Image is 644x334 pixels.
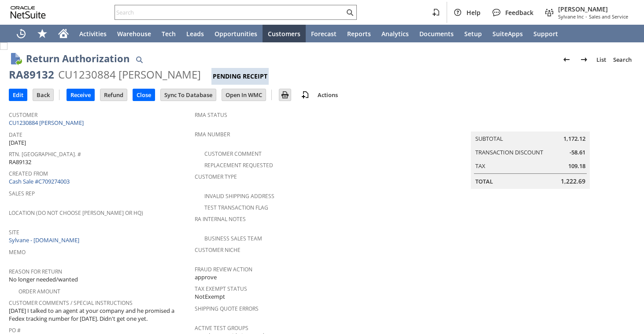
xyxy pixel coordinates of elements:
[471,117,590,131] caption: Summary
[58,28,69,39] svg: Home
[58,68,201,82] div: CU1230884 [PERSON_NAME]
[311,30,337,38] span: Forecast
[112,25,156,42] a: Warehouse
[563,135,585,143] span: 1,172.12
[9,299,133,307] a: Customer Comments / Special Instructions
[67,89,94,101] input: Receive
[100,89,127,101] input: Refund
[26,51,130,66] h1: Return Authorization
[9,177,70,185] a: Cash Sale #C709274003
[209,25,263,42] a: Opportunities
[585,13,587,20] span: -
[11,25,32,42] a: Recent Records
[381,30,409,38] span: Analytics
[505,8,533,17] span: Feedback
[9,236,81,244] a: Sylvane - [DOMAIN_NAME]
[204,161,273,169] a: Replacement Requested
[204,235,262,242] a: Business Sales Team
[9,190,35,197] a: Sales Rep
[414,25,459,42] a: Documents
[195,266,252,273] a: Fraud Review Action
[347,30,371,38] span: Reports
[134,54,144,65] img: Quick Find
[9,307,190,323] span: [DATE] I talked to an agent at your company and he promised a Fedex tracking number for [DATE]. D...
[161,89,216,101] input: Sync To Database
[33,89,53,101] input: Back
[466,8,481,17] span: Help
[528,25,563,42] a: Support
[314,91,341,99] a: Actions
[558,13,584,20] span: Sylvane Inc
[222,89,266,101] input: Open In WMC
[558,5,628,13] span: [PERSON_NAME]
[211,68,269,85] div: Pending Receipt
[475,162,485,170] a: Tax
[300,90,311,100] img: add-record.svg
[561,54,572,65] img: Previous
[11,6,46,19] svg: logo
[195,293,225,301] span: NotExempt
[195,324,248,332] a: Active Test Groups
[133,89,155,101] input: Close
[215,30,257,38] span: Opportunities
[195,305,259,312] a: Shipping Quote Errors
[195,285,247,293] a: Tax Exempt Status
[32,25,53,42] div: Shortcuts
[9,268,62,275] a: Reason For Return
[9,89,27,101] input: Edit
[492,30,523,38] span: SuiteApps
[459,25,487,42] a: Setup
[589,13,628,20] span: Sales and Service
[195,173,237,180] a: Customer Type
[195,246,241,254] a: Customer Niche
[475,177,493,185] a: Total
[9,150,81,158] a: Rtn. [GEOGRAPHIC_DATA]. #
[19,288,60,295] a: Order Amount
[156,25,181,42] a: Tech
[487,25,528,42] a: SuiteApps
[344,7,355,18] svg: Search
[204,192,274,200] a: Invalid Shipping Address
[9,158,31,166] span: RA89132
[579,54,589,65] img: Next
[306,25,342,42] a: Forecast
[37,28,48,39] svg: Shortcuts
[195,273,217,281] span: approve
[570,148,585,157] span: -58.61
[9,131,22,139] a: Date
[9,170,48,177] a: Created From
[342,25,376,42] a: Reports
[268,30,300,38] span: Customers
[195,111,227,119] a: RMA Status
[115,7,344,18] input: Search
[74,25,112,42] a: Activities
[204,204,268,211] a: Test Transaction Flag
[263,25,306,42] a: Customers
[533,30,558,38] span: Support
[186,30,204,38] span: Leads
[9,68,54,82] div: RA89132
[181,25,209,42] a: Leads
[568,162,585,170] span: 109.18
[610,53,635,67] a: Search
[204,150,262,158] a: Customer Comment
[9,248,26,256] a: Memo
[561,177,585,186] span: 1,222.69
[9,275,78,284] span: No longer needed/wanted
[376,25,414,42] a: Analytics
[53,25,74,42] a: Home
[9,111,37,119] a: Customer
[475,148,543,156] a: Transaction Discount
[475,135,503,143] a: Subtotal
[9,229,19,236] a: Site
[195,215,246,223] a: RA Internal Notes
[16,28,26,39] svg: Recent Records
[117,30,151,38] span: Warehouse
[464,30,482,38] span: Setup
[9,139,26,147] span: [DATE]
[593,53,610,67] a: List
[279,89,291,101] input: Print
[9,119,86,127] a: CU1230884 [PERSON_NAME]
[9,326,21,334] a: PO #
[195,131,230,138] a: RMA Number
